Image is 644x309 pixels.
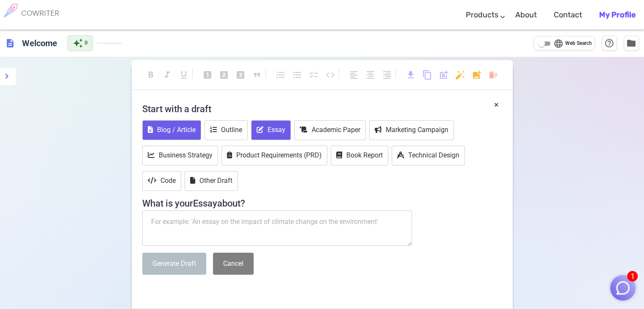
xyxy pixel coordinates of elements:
span: 0 [85,39,88,47]
span: auto_awesome [73,38,83,48]
span: post_add [439,70,449,80]
span: Web Search [565,39,592,48]
h6: Click to edit title [19,35,61,52]
span: looks_one [202,70,213,80]
span: download [406,70,416,80]
span: format_underlined [179,70,189,80]
button: Code [142,171,181,191]
span: language [553,39,564,49]
span: looks_3 [235,70,246,80]
span: code [325,70,335,80]
button: Manage Documents [624,36,639,51]
span: looks_two [219,70,229,80]
button: × [494,99,499,111]
span: format_list_bulleted [292,70,302,80]
span: 1 [627,271,638,281]
a: About [515,3,537,28]
span: format_align_right [382,70,392,80]
button: Cancel [213,253,254,275]
span: format_bold [146,70,156,80]
button: Other Draft [185,171,238,191]
button: Blog / Article [142,120,201,140]
button: Technical Design [392,146,465,166]
img: Close chat [615,280,631,296]
button: Book Report [331,146,388,166]
span: folder [626,38,636,48]
span: help_outline [604,38,614,48]
span: delete_sweep [488,70,498,80]
button: Academic Paper [294,120,366,140]
button: Outline [205,120,248,140]
button: Help & Shortcuts [602,36,617,51]
button: Product Requirements (PRD) [221,146,327,166]
span: checklist [309,70,319,80]
button: Business Strategy [142,146,218,166]
span: auto_fix_high [455,70,465,80]
b: My Profile [599,10,636,19]
span: description [5,38,15,48]
h4: What is your Essay about? [142,193,502,209]
span: add_photo_alternate [472,70,482,80]
span: content_copy [422,70,432,80]
span: format_align_left [349,70,359,80]
span: format_align_center [365,70,376,80]
a: My Profile [599,3,636,28]
a: Contact [554,3,582,28]
h6: COWRITER [21,9,59,17]
button: Generate Draft [142,253,206,275]
button: 1 [610,275,636,301]
span: format_quote [252,70,262,80]
button: Essay [251,120,291,140]
a: Products [466,3,498,28]
h4: Start with a draft [142,99,502,119]
span: format_list_numbered [276,70,286,80]
span: format_italic [162,70,172,80]
button: Marketing Campaign [369,120,454,140]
